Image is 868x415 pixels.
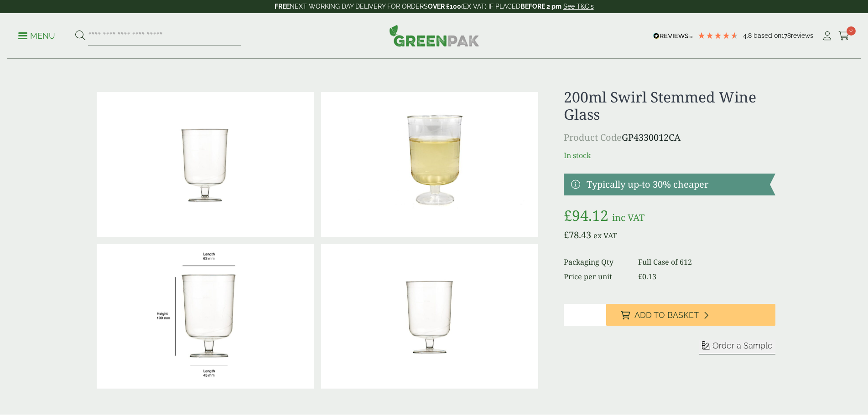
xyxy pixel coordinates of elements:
[428,3,461,10] strong: OVER £100
[564,205,608,225] bdi: 94.12
[564,256,627,267] dt: Packaging Qty
[699,340,775,354] button: Order a Sample
[18,31,55,41] p: Menu
[781,32,791,39] span: 178
[275,3,290,10] strong: FREE
[697,31,738,40] div: 4.78 Stars
[634,310,699,320] span: Add to Basket
[847,26,856,36] span: 0
[838,31,850,41] i: Cart
[97,92,314,237] img: 210ml Swirl Stemmed Wine Glass 0
[564,229,569,241] span: £
[838,29,850,43] a: 0
[18,31,55,40] a: Menu
[754,32,781,39] span: Based on
[638,272,656,282] bdi: 0.13
[653,33,693,39] img: REVIEWS.io
[564,150,775,161] p: In stock
[743,32,754,39] span: 4.8
[638,256,775,267] dd: Full Case of 612
[321,92,538,237] img: IMG_5380 2
[564,88,775,123] h1: 200ml Swirl Stemmed Wine Glass
[564,131,622,143] span: Product Code
[821,31,833,41] i: My Account
[791,32,813,39] span: reviews
[606,304,775,326] button: Add to Basket
[712,341,773,350] span: Order a Sample
[97,244,314,389] img: SwirlStemmed_210
[564,131,775,144] p: GP4330012CA
[593,231,617,241] span: ex VAT
[389,25,479,46] img: GreenPak Supplies
[321,244,538,389] img: 200ml Swirl Stemmed Wine Glass Full Case Of 0
[520,3,561,10] strong: BEFORE 2 pm
[638,272,642,282] span: £
[564,205,572,225] span: £
[564,229,591,241] bdi: 78.43
[563,3,594,10] a: See T&C's
[612,211,645,224] span: inc VAT
[564,271,627,282] dt: Price per unit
